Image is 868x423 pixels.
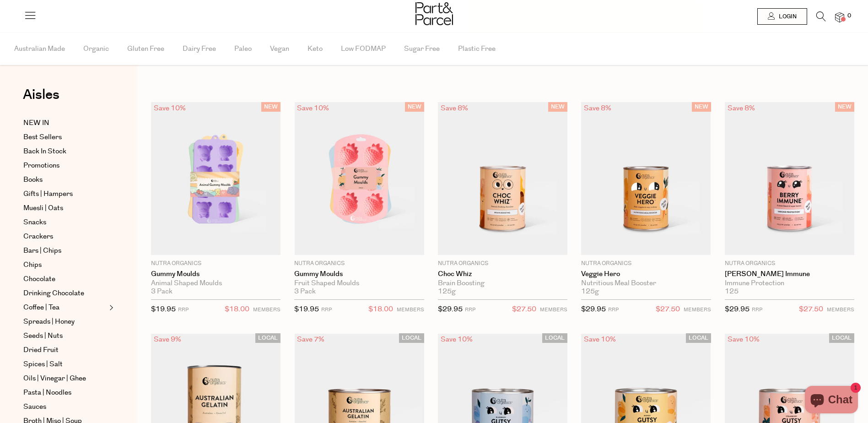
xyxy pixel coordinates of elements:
p: Nutra Organics [151,260,280,268]
a: Spices | Salt [23,359,107,370]
div: Immune Protection [725,279,854,287]
img: Part&Parcel [415,2,453,25]
span: Low FODMAP [341,33,386,65]
div: Save 9% [151,333,184,346]
span: Gifts | Hampers [23,189,73,200]
a: Veggie Hero [581,270,711,278]
div: Save 10% [581,333,619,346]
small: RRP [752,306,762,313]
a: Promotions [23,160,107,171]
span: Back In Stock [23,146,66,157]
span: 3 Pack [294,287,316,296]
div: Save 10% [725,333,762,346]
small: MEMBERS [253,306,280,313]
a: Gifts | Hampers [23,189,107,200]
span: NEW [692,102,711,112]
a: Gummy Moulds [294,270,424,278]
div: Save 10% [294,102,332,114]
img: Berry Immune [725,102,854,255]
a: Snacks [23,217,107,228]
span: Bars | Chips [23,245,61,256]
div: Save 7% [294,333,327,346]
span: Dried Fruit [23,345,59,356]
span: $29.95 [438,304,463,314]
div: Nutritious Meal Booster [581,279,711,287]
span: Drinking Chocolate [23,288,84,299]
img: Gummy Moulds [295,102,424,255]
span: Chips [23,260,42,271]
small: MEMBERS [397,306,424,313]
a: Back In Stock [23,146,107,157]
a: Pasta | Noodles [23,387,107,398]
span: Snacks [23,217,46,228]
a: 0 [835,12,844,22]
span: Dairy Free [183,33,216,65]
span: $19.95 [294,304,319,314]
a: Coffee | Tea [23,302,107,313]
span: NEW IN [23,118,49,129]
span: Books [23,174,43,185]
span: 125 [725,287,739,296]
div: Animal Shaped Moulds [151,279,280,287]
small: MEMBERS [540,306,567,313]
a: Books [23,174,107,185]
div: Save 8% [725,102,758,114]
span: $18.00 [368,304,393,315]
a: NEW IN [23,118,107,129]
span: $27.50 [512,304,536,315]
span: Gluten Free [127,33,164,65]
div: Save 10% [438,333,475,346]
div: Brain Boosting [438,279,567,287]
span: Spreads | Honey [23,316,75,327]
a: Gummy Moulds [151,270,280,278]
a: Sauces [23,401,107,412]
a: [PERSON_NAME] Immune [725,270,854,278]
span: NEW [548,102,567,112]
inbox-online-store-chat: Shopify online store chat [802,386,861,416]
a: Oils | Vinegar | Ghee [23,373,107,384]
span: LOCAL [255,333,280,343]
a: Chips [23,260,107,271]
span: $29.95 [581,304,606,314]
button: Expand/Collapse Coffee | Tea [107,302,113,313]
span: $27.50 [799,304,823,315]
small: RRP [178,306,189,313]
span: Plastic Free [458,33,496,65]
small: MEMBERS [827,306,854,313]
span: Muesli | Oats [23,203,63,214]
span: $29.95 [725,304,749,314]
span: Sugar Free [404,33,440,65]
span: LOCAL [686,333,711,343]
span: Chocolate [23,274,55,285]
div: Save 10% [151,102,189,114]
p: Nutra Organics [294,260,424,268]
span: $18.00 [225,304,249,315]
small: MEMBERS [684,306,711,313]
span: 125g [581,287,599,296]
div: Fruit Shaped Moulds [294,279,424,287]
span: Oils | Vinegar | Ghee [23,373,86,384]
span: 3 Pack [151,287,173,296]
span: Sauces [23,401,46,412]
a: Crackers [23,231,107,242]
span: 125g [438,287,456,296]
a: Best Sellers [23,132,107,143]
span: Pasta | Noodles [23,387,71,398]
span: 0 [845,12,853,20]
span: Paleo [234,33,252,65]
a: Chocolate [23,274,107,285]
div: Save 8% [581,102,614,114]
small: RRP [608,306,619,313]
p: Nutra Organics [581,260,711,268]
p: Nutra Organics [725,260,854,268]
div: Save 8% [438,102,471,114]
span: Keto [307,33,323,65]
span: Seeds | Nuts [23,331,63,342]
span: LOCAL [829,333,854,343]
span: $27.50 [656,304,680,315]
small: RRP [321,306,332,313]
a: Bars | Chips [23,245,107,256]
a: Drinking Chocolate [23,288,107,299]
span: Vegan [270,33,289,65]
a: Spreads | Honey [23,316,107,327]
